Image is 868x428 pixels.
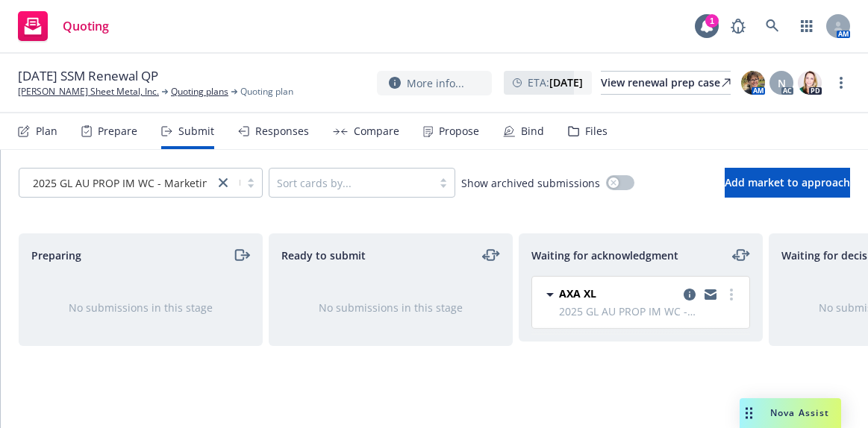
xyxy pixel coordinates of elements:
[740,398,841,428] button: Nova Assist
[293,300,488,315] div: No submissions in this stage
[18,67,158,85] span: [DATE] SSM Renewal QP
[482,246,500,264] a: moveLeftRight
[585,125,608,137] div: Files
[461,175,600,191] span: Show archived submissions
[407,75,464,91] span: More info...
[33,175,215,191] span: 2025 GL AU PROP IM WC - Marketing
[12,5,115,47] a: Quoting
[98,125,137,137] div: Prepare
[559,286,596,301] span: AXA XL
[31,248,81,263] span: Preparing
[232,246,250,264] a: moveRight
[27,175,207,191] span: 2025 GL AU PROP IM WC - Marketing
[758,11,787,41] a: Search
[240,85,293,98] span: Quoting plan
[171,85,228,98] a: Quoting plans
[255,125,309,137] div: Responses
[549,75,583,89] strong: [DATE]
[740,398,758,428] div: Drag to move
[732,246,750,264] a: moveLeftRight
[531,248,678,263] span: Waiting for acknowledgment
[681,286,699,303] a: copy logging email
[601,72,731,94] div: View renewal prep case
[214,174,232,192] a: close
[723,11,753,41] a: Report a Bug
[18,85,159,98] a: [PERSON_NAME] Sheet Metal, Inc.
[741,71,765,95] img: photo
[63,20,109,32] span: Quoting
[36,125,57,137] div: Plan
[601,71,731,95] a: View renewal prep case
[528,75,583,90] span: ETA :
[281,248,366,263] span: Ready to submit
[792,11,822,41] a: Switch app
[778,75,786,91] span: N
[770,406,829,419] span: Nova Assist
[178,125,214,137] div: Submit
[798,71,822,95] img: photo
[702,286,719,303] a: copy logging email
[832,74,850,92] a: more
[439,125,479,137] div: Propose
[725,175,850,189] span: Add market to approach
[521,125,544,137] div: Bind
[705,14,719,28] div: 1
[725,168,850,198] button: Add market to approach
[354,125,399,137] div: Compare
[722,286,740,303] a: more
[377,71,492,95] button: More info...
[559,303,740,319] span: 2025 GL AU PROP IM WC - Marketing
[43,300,238,315] div: No submissions in this stage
